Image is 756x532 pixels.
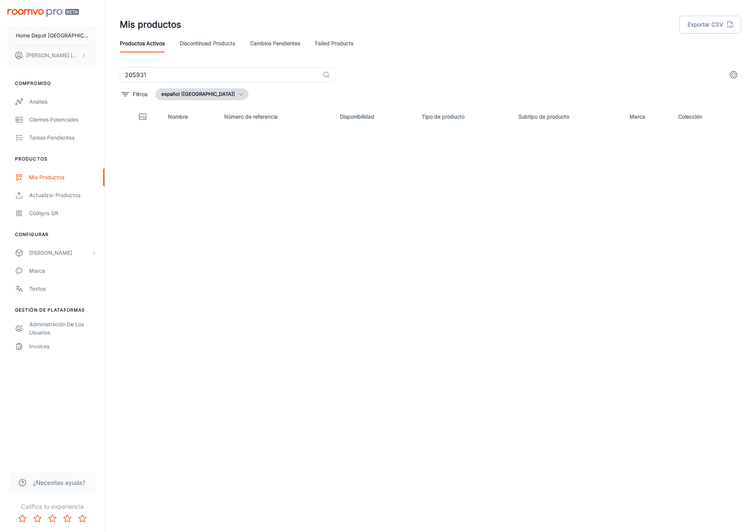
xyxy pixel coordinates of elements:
div: Actualizar productos [29,191,97,199]
button: Home Depot [GEOGRAPHIC_DATA] [7,26,97,45]
a: Productos activos [120,34,165,52]
th: Nombre [162,106,218,127]
div: Clientes potenciales [29,116,97,124]
div: Invoices [29,342,97,351]
a: Discontinued Products [180,34,235,52]
a: Failed Products [315,34,353,52]
div: Administración de los usuarios [29,320,97,337]
p: Califica tu experiencia [6,502,98,511]
input: Buscar [120,67,320,82]
button: Rate 4 star [60,511,75,526]
th: Tipo de producto [416,106,512,127]
p: [PERSON_NAME] [PERSON_NAME] [26,51,79,59]
img: Roomvo PRO Beta [7,9,79,17]
a: Cambios pendientes [250,34,300,52]
div: Tareas pendientes [29,134,97,142]
svg: Thumbnail [138,112,147,121]
div: [PERSON_NAME] [29,249,91,257]
button: Rate 5 star [75,511,90,526]
th: Subtipo de producto [512,106,624,127]
th: Número de referencia [218,106,334,127]
span: ¿Necesitas ayuda? [33,478,85,487]
div: Textos [29,285,97,293]
th: Colección [672,106,741,127]
p: Home Depot [GEOGRAPHIC_DATA] [16,31,89,40]
p: Filtros [133,90,147,98]
div: Mis productos [29,173,97,181]
button: Rate 1 star [15,511,30,526]
button: español ([GEOGRAPHIC_DATA]) [155,88,249,100]
h1: Mis productos [120,18,181,31]
div: Análisis [29,98,97,106]
th: Marca [624,106,673,127]
button: Rate 2 star [30,511,45,526]
div: Marca [29,267,97,275]
button: Rate 3 star [45,511,60,526]
button: [PERSON_NAME] [PERSON_NAME] [7,46,97,65]
button: settings [726,67,741,82]
button: filter [120,88,149,100]
th: Disponibilidad [334,106,416,127]
button: Exportar CSV [679,16,741,34]
div: Códigos QR [29,209,97,217]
